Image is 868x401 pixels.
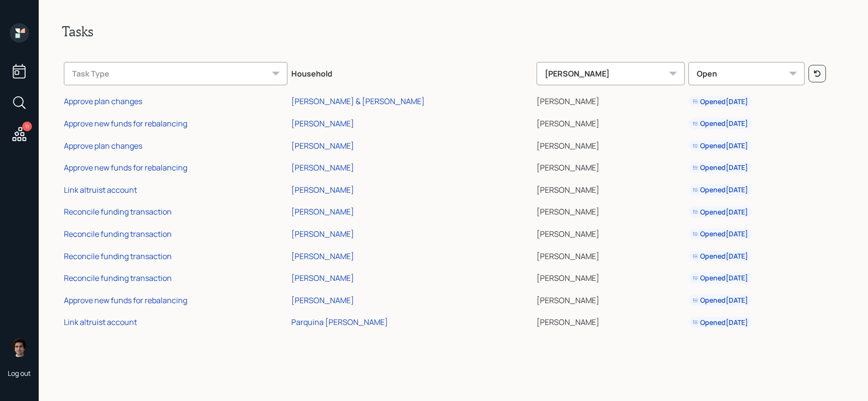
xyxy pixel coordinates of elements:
[535,310,687,332] td: [PERSON_NAME]
[291,251,354,262] div: [PERSON_NAME]
[692,318,748,327] div: Opened [DATE]
[535,89,687,111] td: [PERSON_NAME]
[692,229,748,239] div: Opened [DATE]
[8,369,31,378] div: Log out
[535,133,687,155] td: [PERSON_NAME]
[22,122,32,131] div: 11
[535,177,687,200] td: [PERSON_NAME]
[692,141,748,151] div: Opened [DATE]
[535,288,687,310] td: [PERSON_NAME]
[62,23,845,40] h2: Tasks
[64,251,172,262] div: Reconcile funding transaction
[64,96,142,107] div: Approve plan changes
[64,140,142,151] div: Approve plan changes
[64,118,187,129] div: Approve new funds for rebalancing
[535,200,687,222] td: [PERSON_NAME]
[692,163,748,172] div: Opened [DATE]
[289,55,535,89] th: Household
[535,155,687,177] td: [PERSON_NAME]
[291,317,388,327] div: Parquina [PERSON_NAME]
[692,207,748,217] div: Opened [DATE]
[692,273,748,283] div: Opened [DATE]
[291,140,354,151] div: [PERSON_NAME]
[537,62,685,85] div: [PERSON_NAME]
[10,338,29,357] img: harrison-schaefer-headshot-2.png
[291,118,354,129] div: [PERSON_NAME]
[64,185,137,195] div: Link altruist account
[692,185,748,195] div: Opened [DATE]
[64,229,172,239] div: Reconcile funding transaction
[291,185,354,195] div: [PERSON_NAME]
[692,97,748,107] div: Opened [DATE]
[291,295,354,306] div: [PERSON_NAME]
[535,244,687,266] td: [PERSON_NAME]
[291,206,354,217] div: [PERSON_NAME]
[692,119,748,128] div: Opened [DATE]
[291,229,354,239] div: [PERSON_NAME]
[692,251,748,261] div: Opened [DATE]
[64,295,187,306] div: Approve new funds for rebalancing
[291,96,425,107] div: [PERSON_NAME] & [PERSON_NAME]
[291,162,354,173] div: [PERSON_NAME]
[535,265,687,288] td: [PERSON_NAME]
[64,317,137,327] div: Link altruist account
[692,295,748,305] div: Opened [DATE]
[291,273,354,283] div: [PERSON_NAME]
[535,111,687,133] td: [PERSON_NAME]
[64,162,187,173] div: Approve new funds for rebalancing
[64,62,287,85] div: Task Type
[64,206,172,217] div: Reconcile funding transaction
[64,273,172,283] div: Reconcile funding transaction
[688,62,805,85] div: Open
[535,221,687,244] td: [PERSON_NAME]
